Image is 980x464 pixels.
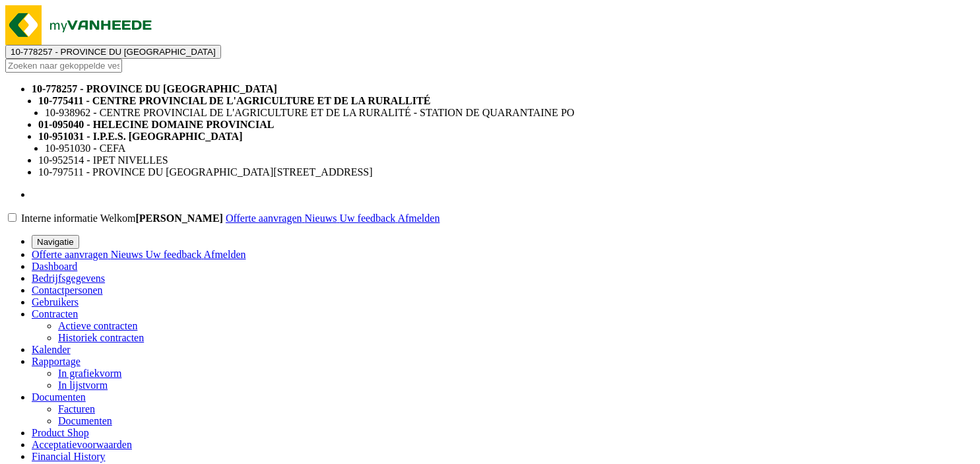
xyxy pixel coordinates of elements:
strong: 10-778257 - PROVINCE DU [GEOGRAPHIC_DATA] [32,83,277,94]
input: Zoeken naar gekoppelde vestigingen [5,59,122,73]
a: Nieuws [305,213,340,224]
a: Actieve contracten [58,320,137,331]
a: Historiek contracten [58,332,144,343]
span: Welkom [100,213,226,224]
span: Offerte aanvragen [226,213,302,224]
li: 10-952514 - IPET NIVELLES [38,154,975,166]
a: Afmelden [204,249,246,260]
a: Facturen [58,403,95,414]
a: Uw feedback [339,213,397,224]
strong: 10-775411 - CENTRE PROVINCIAL DE L'AGRICULTURE ET DE LA RURALLITÉ [38,95,430,106]
strong: [PERSON_NAME] [135,213,222,224]
a: Acceptatievoorwaarden [32,439,132,450]
a: In grafiekvorm [58,368,121,379]
button: 10-778257 - PROVINCE DU [GEOGRAPHIC_DATA] [5,45,221,59]
li: 10-951030 - CEFA [45,143,975,154]
strong: 10-951031 - I.P.E.S. [GEOGRAPHIC_DATA] [38,131,243,142]
li: 10-938962 - CENTRE PROVINCIAL DE L'AGRICULTURE ET DE LA RURALITÉ - STATION DE QUARANTAINE PO [45,107,975,119]
a: Afmelden [397,213,440,224]
a: Product Shop [32,427,89,438]
a: Contactpersonen [32,284,103,296]
a: Kalender [32,344,71,355]
a: Dashboard [32,261,77,272]
span: Uw feedback [146,249,202,260]
img: myVanheede [5,5,164,45]
a: Documenten [58,415,112,426]
span: Offerte aanvragen [32,249,108,260]
button: Navigatie [32,235,79,249]
a: Rapportage [32,356,81,367]
a: Offerte aanvragen [226,213,305,224]
span: Navigatie [37,237,74,247]
span: Nieuws [305,213,337,224]
label: Interne informatie [21,213,98,224]
span: Uw feedback [339,213,395,224]
a: Financial History [32,451,106,462]
span: 10-778257 - PROVINCE DU [GEOGRAPHIC_DATA] [11,47,216,57]
a: Documenten [32,391,86,403]
a: Bedrijfsgegevens [32,273,105,284]
a: Offerte aanvragen [32,249,111,260]
strong: 01-095040 - HELECINE DOMAINE PROVINCIAL [38,119,274,130]
li: 10-797511 - PROVINCE DU [GEOGRAPHIC_DATA][STREET_ADDRESS] [38,166,975,178]
a: Uw feedback [146,249,204,260]
a: Nieuws [111,249,146,260]
a: Gebruikers [32,296,79,308]
a: In lijstvorm [58,380,108,391]
span: Nieuws [111,249,143,260]
a: Contracten [32,308,78,319]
